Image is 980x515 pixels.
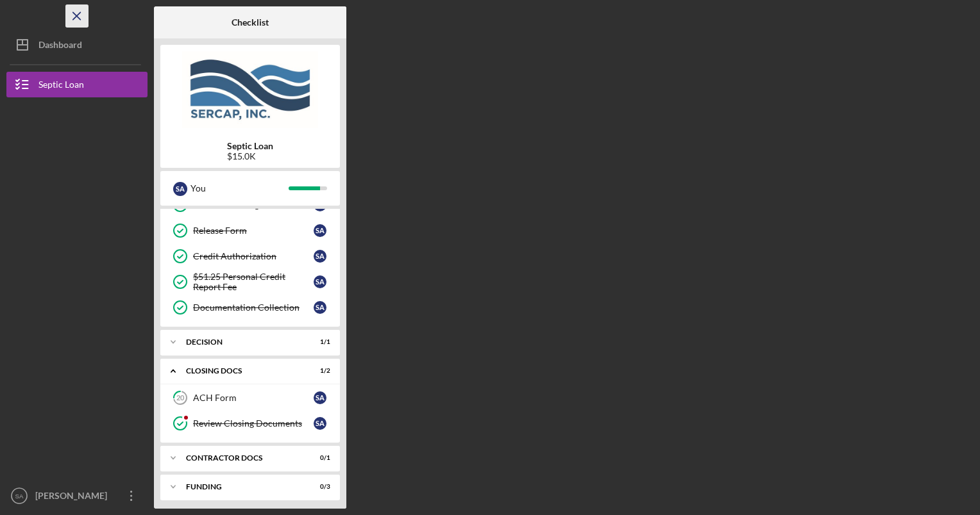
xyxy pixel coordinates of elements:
div: Credit Authorization [193,251,314,261]
div: S A [173,182,187,196]
div: S A [314,417,326,430]
div: 0 / 1 [307,454,330,462]
b: Septic Loan [227,141,273,151]
div: Release Form [193,225,314,236]
div: Documentation Collection [193,302,314,313]
div: $51.25 Personal Credit Report Fee [193,272,314,292]
text: SA [15,493,24,500]
a: $51.25 Personal Credit Report FeeSA [167,269,334,295]
a: 20ACH FormSA [167,385,334,411]
b: Checklist [232,17,269,28]
button: Septic Loan [6,72,148,97]
div: 1 / 2 [307,367,330,375]
div: Review Closing Documents [193,418,314,429]
a: Credit AuthorizationSA [167,243,334,269]
button: SA[PERSON_NAME] [6,483,148,509]
div: [PERSON_NAME] [32,483,115,512]
button: Dashboard [6,32,148,58]
div: Decision [186,338,298,346]
div: You [190,177,289,199]
div: CLOSING DOCS [186,367,298,375]
img: Product logo [160,51,340,128]
tspan: 20 [176,394,185,402]
div: 0 / 3 [307,483,330,491]
a: Release FormSA [167,218,334,243]
div: S A [314,224,326,237]
div: S A [314,301,326,314]
a: Review Closing DocumentsSA [167,411,334,436]
div: S A [314,391,326,404]
div: 1 / 1 [307,338,330,346]
a: Documentation CollectionSA [167,295,334,320]
div: ACH Form [193,393,314,403]
div: Funding [186,483,298,491]
div: Dashboard [38,32,82,61]
div: S A [314,250,326,263]
div: Contractor Docs [186,454,298,462]
div: Septic Loan [38,72,84,101]
div: S A [314,275,326,288]
div: $15.0K [227,151,273,161]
